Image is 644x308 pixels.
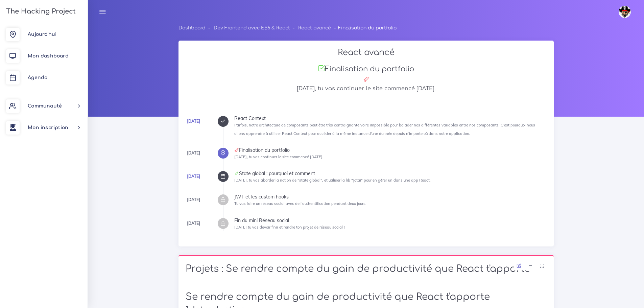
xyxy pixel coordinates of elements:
span: Mon inscription [28,125,68,130]
span: Communauté [28,103,62,109]
h1: Projets : Se rendre compte du gain de productivité que React t'apporte [186,263,547,275]
small: [DATE] tu vas devoir finir et rendre ton projet de réseau social ! [234,225,345,230]
a: Dev Frontend avec ES6 & React [214,25,290,30]
div: JWT et les custom hooks [234,194,547,199]
div: [DATE] [187,220,200,227]
small: Tu vas faire un réseau social avec de l'authentification pendant deux jours. [234,201,366,206]
a: Dashboard [178,25,206,30]
h5: [DATE], tu vas continuer le site commencé [DATE]. [186,86,547,92]
img: avatar [619,6,631,18]
h3: Finalisation du portfolio [186,65,547,73]
h3: The Hacking Project [4,8,76,15]
small: [DATE], tu vas aborder la notion de "state global", et utiliser la lib "Jotai" pour en gérer un d... [234,178,431,183]
div: Fin du mini Réseau social [234,218,547,223]
span: Mon dashboard [28,53,69,58]
div: [DATE] [187,149,200,157]
li: Finalisation du portfolio [331,24,396,32]
div: React Context [234,116,547,121]
a: [DATE] [187,119,200,124]
a: React avancé [298,25,331,30]
small: Parfois, notre architecture de composants peut être très contraignante voire impossible pour bala... [234,123,535,136]
h2: React avancé [186,48,547,57]
a: [DATE] [187,174,200,179]
h1: Se rendre compte du gain de productivité que React t'apporte [186,291,547,303]
span: Aujourd'hui [28,32,56,37]
div: Finalisation du portfolio [234,148,547,152]
div: State global : pourquoi et comment [234,171,547,176]
div: [DATE] [187,196,200,204]
small: [DATE], tu vas continuer le site commencé [DATE]. [234,155,324,159]
span: Agenda [28,75,47,80]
